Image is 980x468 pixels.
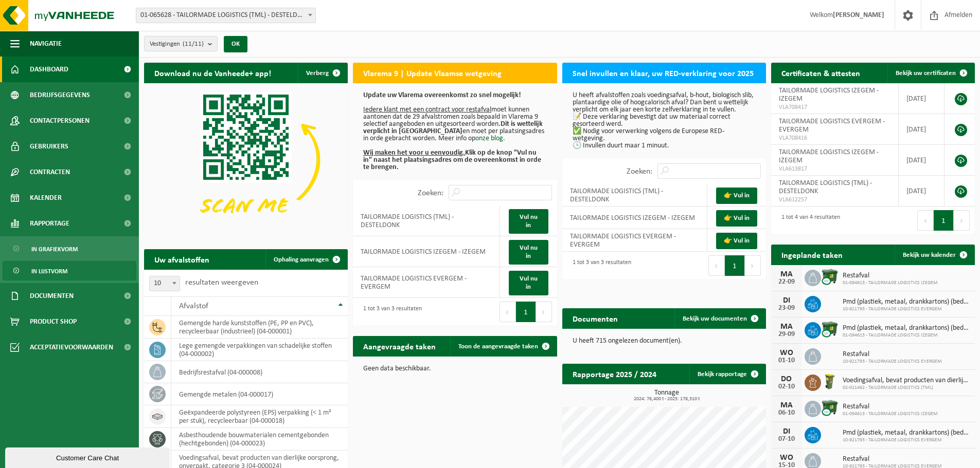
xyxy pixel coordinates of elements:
[144,36,218,51] button: Vestigingen(11/11)
[500,302,516,322] button: Previous
[843,437,970,443] span: 10-921793 - TAILORMADE LOGISTICS EVERGEM
[917,210,934,231] button: Previous
[31,261,67,281] span: In lijstvorm
[895,245,974,265] a: Bekijk uw kalender
[306,70,329,77] span: Verberg
[179,302,208,310] span: Afvalstof
[30,309,77,334] span: Product Shop
[450,336,556,357] a: Toon de aangevraagde taken
[689,364,765,384] a: Bekijk rapportage
[899,114,945,145] td: [DATE]
[171,339,348,361] td: lege gemengde verpakkingen van schadelijke stoffen (04-000002)
[843,385,970,391] span: 02-011462 - TAILORMADE LOGISTICS (TML)
[903,252,956,258] span: Bekijk uw kalender
[821,268,839,286] img: WB-1100-CU
[821,373,839,390] img: WB-0060-HPE-GN-50
[843,272,938,280] span: Restafval
[562,184,707,207] td: TAILORMADE LOGISTICS (TML) - DESTELDONK
[274,256,329,263] span: Ophaling aanvragen
[475,135,505,142] a: onze blog.
[776,278,797,286] div: 22-09
[954,210,970,231] button: Next
[779,179,872,195] span: TAILORMADE LOGISTICS (TML) - DESTELDONK
[562,207,707,229] td: TAILORMADE LOGISTICS IZEGEM - IZEGEM
[171,405,348,428] td: geëxpandeerde polystyreen (EPS) verpakking (< 1 m² per stuk), recycleerbaar (04-000018)
[776,436,797,443] div: 07-10
[150,36,204,52] span: Vestigingen
[716,188,757,204] a: 👉 Vul in
[776,401,797,409] div: MA
[353,236,500,267] td: TAILORMADE LOGISTICS IZEGEM - IZEGEM
[843,350,942,359] span: Restafval
[716,233,757,249] a: 👉 Vul in
[843,324,970,332] span: Pmd (plastiek, metaal, drankkartons) (bedrijven)
[418,189,443,197] label: Zoeken:
[899,145,945,176] td: [DATE]
[779,134,890,142] span: VLA708416
[843,306,970,312] span: 10-921793 - TAILORMADE LOGISTICS EVERGEM
[363,91,521,99] b: Update uw Vlarema overeenkomst zo snel mogelijk!
[567,254,631,277] div: 1 tot 3 van 3 resultaten
[516,302,536,322] button: 1
[363,149,541,171] b: Klik op de knop "Vul nu in" naast het plaatsingsadres om de overeenkomst in orde te brengen.
[899,83,945,114] td: [DATE]
[776,383,797,390] div: 02-10
[843,429,970,437] span: Pmd (plastiek, metaal, drankkartons) (bedrijven)
[562,308,628,328] h2: Documenten
[776,270,797,278] div: MA
[771,63,870,83] h2: Certificaten & attesten
[776,296,797,305] div: DI
[30,211,69,236] span: Rapportage
[185,278,258,287] label: resultaten weergeven
[363,92,546,171] p: moet kunnen aantonen dat de 29 afvalstromen zoals bepaald in Vlarema 9 selectief aangeboden en ui...
[144,63,281,83] h2: Download nu de Vanheede+ app!
[30,334,113,360] span: Acceptatievoorwaarden
[899,176,945,207] td: [DATE]
[567,389,766,402] h3: Tonnage
[573,338,756,345] p: U heeft 715 ongelezen document(en).
[224,36,247,52] button: OK
[843,411,938,417] span: 01-094613 - TAILORMADE LOGISTICS IZEGEM
[3,261,136,280] a: In lijstvorm
[30,134,68,159] span: Gebruikers
[31,239,78,259] span: In grafiekvorm
[363,106,491,114] u: Iedere klant met een contract voor restafval
[509,240,548,265] a: Vul nu in
[708,255,725,276] button: Previous
[779,87,879,103] span: TAILORMADE LOGISTICS IZEGEM - IZEGEM
[776,323,797,331] div: MA
[779,148,879,164] span: TAILORMADE LOGISTICS IZEGEM - IZEGEM
[887,63,974,83] a: Bekijk uw certificaten
[149,276,180,291] span: 10
[779,165,890,173] span: VLA613817
[567,397,766,402] span: 2024: 78,400 t - 2025: 178,310 t
[627,167,652,176] label: Zoeken:
[363,149,465,157] u: Wij maken het voor u eenvoudig.
[821,321,839,338] img: WB-1100-CU
[776,331,797,338] div: 29-09
[30,283,74,309] span: Documenten
[843,280,938,286] span: 01-094613 - TAILORMADE LOGISTICS IZEGEM
[771,245,853,265] h2: Ingeplande taken
[833,11,884,19] strong: [PERSON_NAME]
[509,271,548,295] a: Vul nu in
[934,210,954,231] button: 1
[776,427,797,436] div: DI
[298,63,347,83] button: Verberg
[150,276,180,291] span: 10
[843,377,970,385] span: Voedingsafval, bevat producten van dierlijke oorsprong, onverpakt, categorie 3
[776,305,797,312] div: 23-09
[562,364,667,384] h2: Rapportage 2025 / 2024
[562,229,707,252] td: TAILORMADE LOGISTICS EVERGEM - EVERGEM
[3,239,136,258] a: In grafiekvorm
[843,455,942,463] span: Restafval
[716,210,757,227] a: 👉 Vul in
[171,428,348,451] td: asbesthoudende bouwmaterialen cementgebonden (hechtgebonden) (04-000023)
[843,332,970,339] span: 01-094613 - TAILORMADE LOGISTICS IZEGEM
[5,445,172,468] iframe: chat widget
[136,8,315,23] span: 01-065628 - TAILORMADE LOGISTICS (TML) - DESTELDONK
[458,343,538,350] span: Toon de aangevraagde taken
[776,409,797,417] div: 06-10
[171,383,348,405] td: gemengde metalen (04-000017)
